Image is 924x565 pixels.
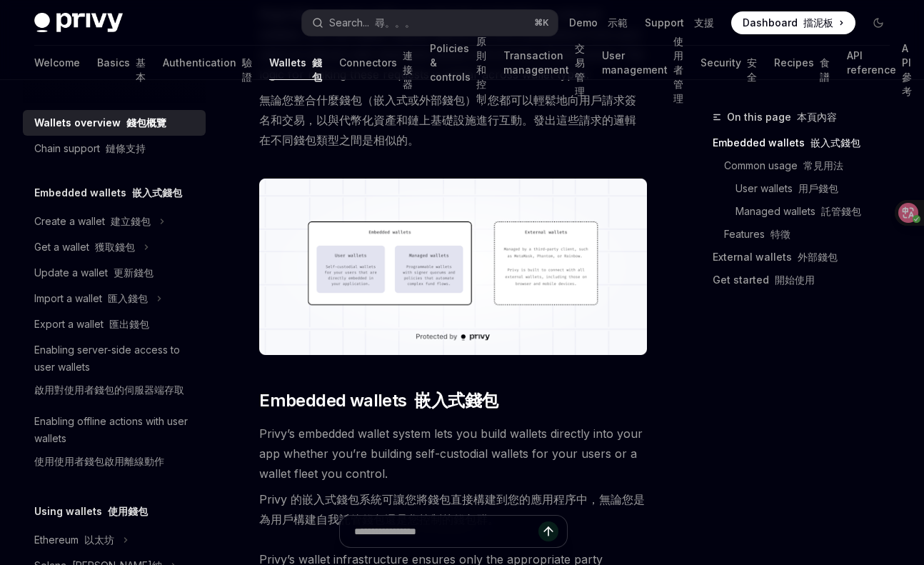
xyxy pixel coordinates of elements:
[34,184,182,201] h5: Embedded wallets
[108,292,148,304] font: 匯入錢包
[503,46,585,80] a: Transaction management 交易管理
[798,182,838,194] font: 用戶錢包
[34,316,149,333] div: Export a wallet
[867,11,890,34] button: Toggle dark mode
[163,46,252,80] a: Authentication 驗證
[713,154,901,177] a: Common usage 常見用法
[259,93,636,147] font: 無論您整合什麼錢包（嵌入式或外部錢包），您都可以輕鬆地向用戶請求簽名和交易，以與代幣化資產和鏈上基礎設施進行互動。發出這些請求的邏輯在不同錢包類型之間是相似的。
[302,10,558,36] button: Open search
[23,234,206,260] button: Toggle Get a wallet section
[23,337,206,409] a: Enabling server-side access to user wallets啟用對使用者錢包的伺服器端存取
[713,223,901,246] a: Features 特徵
[312,56,322,83] font: 錢包
[23,286,206,311] button: Toggle Import a wallet section
[727,109,837,126] span: On this page
[108,505,148,517] font: 使用錢包
[23,409,206,480] a: Enabling offline actions with user wallets使用使用者錢包啟用離線動作
[713,200,901,223] a: Managed wallets 託管錢包
[259,492,645,526] font: Privy 的嵌入式錢包系統可讓您將錢包直接構建到您的應用程序中，無論您是為用戶構建自我託管錢包還是您控制的錢包群。
[106,142,146,154] font: 鏈條支持
[259,424,647,535] span: Privy’s embedded wallet system lets you build wallets directly into your app whether you’re build...
[538,521,558,541] button: Send message
[269,46,322,80] a: Wallets 錢包
[111,215,151,227] font: 建立錢包
[743,16,833,30] span: Dashboard
[259,179,647,355] img: images/walletoverview.png
[694,16,714,29] font: 支援
[34,114,166,131] div: Wallets overview
[476,35,486,104] font: 原則和控制
[95,241,135,253] font: 獲取錢包
[23,527,206,553] button: Toggle Ethereum section
[430,46,486,80] a: Policies & controls 原則和控制
[798,251,838,263] font: 外部錢包
[34,140,146,157] div: Chain support
[534,17,549,29] span: ⌘ K
[770,228,790,240] font: 特徵
[136,56,146,83] font: 基本
[242,56,252,83] font: 驗證
[354,516,538,547] input: Ask a question...
[713,246,901,269] a: External wallets 外部錢包
[608,16,628,29] font: 示範
[34,455,164,467] font: 使用使用者錢包啟用離線動作
[803,159,843,171] font: 常見用法
[329,14,415,31] div: Search...
[797,111,837,123] font: 本頁內容
[34,341,197,404] div: Enabling server-side access to user wallets
[34,213,151,230] div: Create a wallet
[23,260,206,286] a: Update a wallet 更新錢包
[34,239,135,256] div: Get a wallet
[700,46,757,80] a: Security 安全
[259,389,498,412] span: Embedded wallets
[23,209,206,234] button: Toggle Create a wallet section
[713,131,901,154] a: Embedded wallets 嵌入式錢包
[34,264,154,281] div: Update a wallet
[821,205,861,217] font: 託管錢包
[84,534,114,546] font: 以太坊
[847,46,912,80] a: API reference API 參考
[747,56,757,83] font: 安全
[23,311,206,337] a: Export a wallet 匯出錢包
[820,56,830,83] font: 食譜
[114,266,154,279] font: 更新錢包
[775,274,815,286] font: 開始使用
[132,186,182,199] font: 嵌入式錢包
[23,136,206,161] a: Chain support 鏈條支持
[34,13,123,33] img: dark logo
[97,46,146,80] a: Basics 基本
[575,42,585,97] font: 交易管理
[810,136,860,149] font: 嵌入式錢包
[34,46,80,80] a: Welcome
[375,16,415,29] font: 尋。。。
[569,16,628,30] a: Demo 示範
[602,46,683,80] a: User management 使用者管理
[34,413,197,476] div: Enabling offline actions with user wallets
[774,46,830,80] a: Recipes 食譜
[713,177,901,200] a: User wallets 用戶錢包
[414,390,498,411] font: 嵌入式錢包
[259,4,647,156] span: Regardless of what wallet you integrate (embedded or external wallets), you can easily request si...
[34,503,148,520] h5: Using wallets
[126,116,166,129] font: 錢包概覽
[713,269,901,291] a: Get started 開始使用
[339,46,413,80] a: Connectors 連接器
[731,11,855,34] a: Dashboard 擋泥板
[645,16,714,30] a: Support 支援
[34,290,148,307] div: Import a wallet
[902,42,912,97] font: API 參考
[673,35,683,104] font: 使用者管理
[403,49,413,90] font: 連接器
[34,384,184,396] font: 啟用對使用者錢包的伺服器端存取
[34,531,114,549] div: Ethereum
[803,16,833,29] font: 擋泥板
[23,110,206,136] a: Wallets overview 錢包概覽
[109,318,149,330] font: 匯出錢包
